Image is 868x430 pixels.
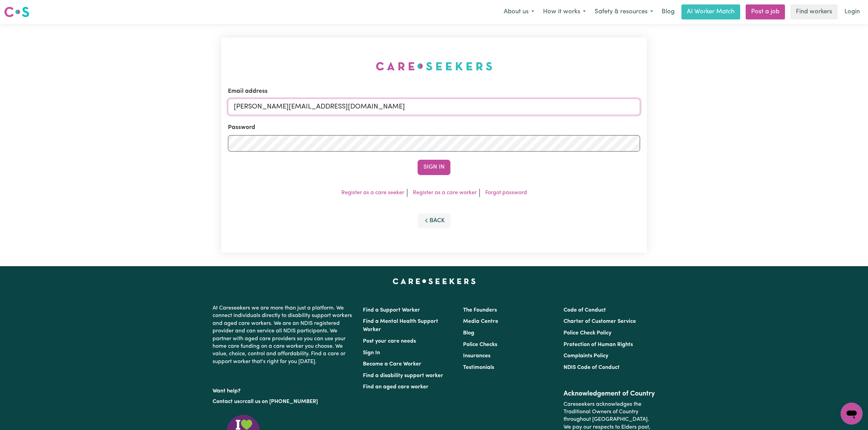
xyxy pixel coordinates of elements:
a: Police Checks [463,342,497,347]
iframe: Button to launch messaging window [841,403,863,425]
a: Media Centre [463,319,498,324]
p: At Careseekers we are more than just a platform. We connect individuals directly to disability su... [213,302,355,368]
a: The Founders [463,307,497,313]
a: Protection of Human Rights [564,342,633,347]
p: Want help? [213,385,355,395]
a: Charter of Customer Service [564,319,636,324]
button: How it works [539,5,590,19]
a: Insurances [463,353,490,359]
a: Blog [463,330,474,336]
a: Find an aged care worker [363,384,429,390]
a: Careseekers home page [393,278,476,284]
button: Back [418,213,450,228]
a: Sign In [363,350,380,356]
label: Email address [228,87,268,96]
h2: Acknowledgement of Country [564,390,655,398]
a: Testimonials [463,365,494,370]
button: Sign In [418,160,450,175]
button: About us [499,5,539,19]
a: call us on [PHONE_NUMBER] [245,399,318,404]
a: AI Worker Match [681,4,740,19]
a: Become a Care Worker [363,361,421,367]
a: Register as a care seeker [341,190,404,196]
a: Find a disability support worker [363,373,443,378]
a: Find a Support Worker [363,307,420,313]
p: or [213,395,355,408]
a: Post your care needs [363,339,416,344]
a: NDIS Code of Conduct [564,365,620,370]
a: Register as a care worker [413,190,477,196]
a: Find workers [790,4,838,19]
a: Complaints Policy [564,353,608,359]
img: Careseekers logo [4,6,29,18]
label: Password [228,123,255,132]
a: Login [840,4,864,19]
a: Police Check Policy [564,330,611,336]
a: Code of Conduct [564,307,606,313]
a: Contact us [213,399,240,404]
a: Find a Mental Health Support Worker [363,319,438,332]
a: Post a job [746,4,785,19]
a: Blog [657,4,679,19]
input: Email address [228,99,640,115]
button: Safety & resources [590,5,657,19]
a: Careseekers logo [4,4,29,20]
a: Forgot password [485,190,527,196]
